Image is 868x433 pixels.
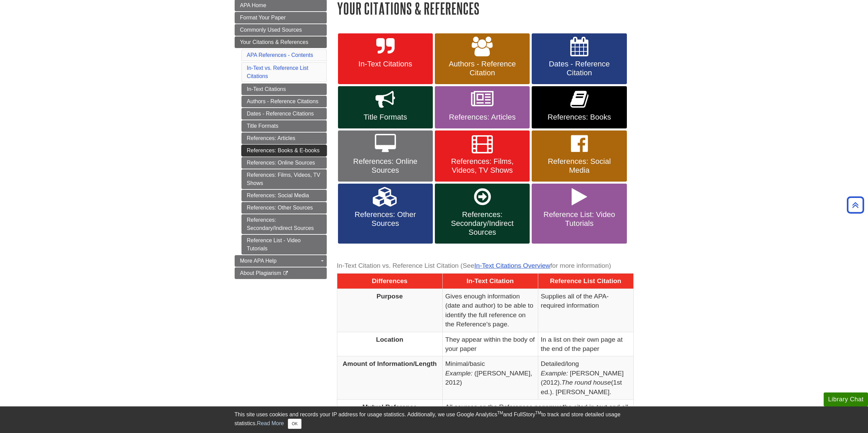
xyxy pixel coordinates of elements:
a: About Plagiarism [235,267,327,279]
th: Location [337,332,442,356]
a: APA References - Contents [247,52,313,58]
a: Format Your Paper [235,12,327,24]
span: Authors - Reference Citation [440,60,525,77]
sup: TM [535,411,541,415]
span: Reference List: Video Tutorials [537,210,621,228]
a: More APA Help [235,255,327,267]
button: Close [288,419,301,429]
a: References: Films, Videos, TV Shows [435,130,530,182]
a: References: Social Media [532,130,627,182]
a: In-Text vs. Reference List Citations [247,65,309,79]
em: Example: [541,370,568,377]
a: Authors - Reference Citations [241,96,327,107]
a: References: Other Sources [338,184,433,244]
a: Reference List: Video Tutorials [532,184,627,244]
span: APA Home [240,2,266,8]
a: References: Online Sources [241,157,327,169]
a: Back to Top [844,200,866,210]
button: Library Chat [824,392,868,406]
span: Title Formats [343,113,428,122]
span: In-Text Citations [343,60,428,68]
a: References: Articles [435,86,530,128]
span: References: Books [537,113,621,122]
span: More APA Help [240,258,277,264]
span: References: Articles [440,113,525,122]
em: Example: [445,370,473,377]
span: About Plagiarism [240,270,281,276]
a: Reference List - Video Tutorials [241,235,327,254]
a: Commonly Used Sources [235,24,327,36]
span: References: Online Sources [343,157,428,175]
a: Title Formats [338,86,433,128]
a: In-Text Citations [338,33,433,84]
td: Detailed/long [PERSON_NAME] (2012). (1st ed.). [PERSON_NAME]. [538,356,633,400]
span: References: Films, Videos, TV Shows [440,157,525,175]
div: This site uses cookies and records your IP address for usage statistics. Additionally, we use Goo... [235,411,634,429]
span: In-Text Citation [467,277,514,284]
a: Your Citations & References [235,36,327,48]
span: Your Citations & References [240,39,308,45]
strong: must [549,403,564,411]
a: Read More [257,420,284,426]
a: Authors - Reference Citation [435,33,530,84]
a: References: Social Media [241,190,327,201]
span: Commonly Used Sources [240,27,302,33]
i: This link opens in a new window [283,271,289,276]
td: In a list on their own page at the end of the paper [538,332,633,356]
i: The round house [561,379,611,386]
a: References: Articles [241,133,327,144]
td: Gives enough information (date and author) to be able to identify the full reference on the Refer... [442,289,538,332]
span: Dates - Reference Citation [537,60,621,77]
td: They appear within the body of your paper [442,332,538,356]
a: Title Formats [241,120,327,132]
a: References: Secondary/Indirect Sources [241,214,327,234]
a: Dates - Reference Citations [241,108,327,120]
span: Format Your Paper [240,15,286,20]
a: References: Books & E-books [241,145,327,156]
caption: In-Text Citation vs. Reference List Citation (See for more information) [337,258,634,274]
span: References: Other Sources [343,210,428,228]
td: Minimal/basic ([PERSON_NAME], 2012) [442,356,538,400]
a: References: Online Sources [338,130,433,182]
span: Differences [372,277,408,284]
span: References: Secondary/Indirect Sources [440,210,525,237]
a: In-Text Citations Overview [474,262,550,269]
span: References: Social Media [537,157,621,175]
a: References: Films, Videos, TV Shows [241,169,327,189]
sup: TM [497,411,503,415]
span: Reference List Citation [550,277,621,284]
a: References: Books [532,86,627,128]
a: In-Text Citations [241,83,327,95]
p: Amount of Information/Length [340,359,440,368]
a: Dates - Reference Citation [532,33,627,84]
p: Purpose [340,292,440,301]
a: References: Other Sources [241,202,327,214]
a: References: Secondary/Indirect Sources [435,184,530,244]
td: Supplies all of the APA-required information [538,289,633,332]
